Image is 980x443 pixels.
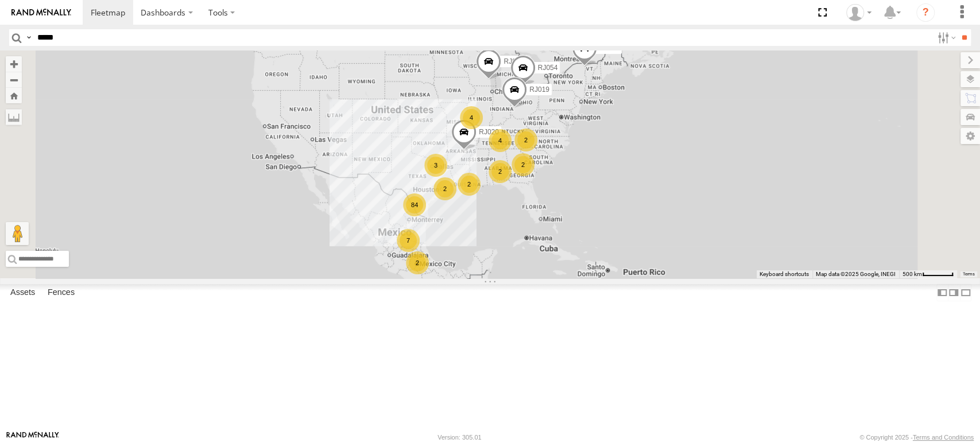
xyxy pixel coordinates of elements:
[599,44,619,52] span: RJ083
[6,109,22,125] label: Measure
[489,129,512,152] div: 4
[406,251,429,274] div: 2
[6,88,22,103] button: Zoom Home
[6,222,29,245] button: Drag Pegman onto the map to open Street View
[489,160,512,183] div: 2
[6,432,59,443] a: Visit our Website
[948,284,959,301] label: Dock Summary Table to the Right
[816,271,896,277] span: Map data ©2025 Google, INEGI
[916,3,935,22] i: ?
[403,193,426,216] div: 84
[42,285,80,301] label: Fences
[514,129,537,151] div: 2
[512,153,534,176] div: 2
[11,9,71,17] img: rand-logo.svg
[424,154,447,177] div: 3
[936,284,948,301] label: Dock Summary Table to the Left
[6,72,22,88] button: Zoom out
[433,177,456,200] div: 2
[24,29,33,46] label: Search Query
[529,86,549,94] span: RJ019
[842,4,876,21] div: CSR RAJO
[899,270,957,278] button: Map Scale: 500 km per 51 pixels
[960,284,971,301] label: Hide Summary Table
[479,128,499,136] span: RJ020
[537,64,557,72] span: RJ054
[960,128,980,144] label: Map Settings
[902,271,922,277] span: 500 km
[397,229,420,252] div: 7
[458,173,481,196] div: 2
[5,285,41,301] label: Assets
[760,270,809,278] button: Keyboard shortcuts
[503,57,524,65] span: RJ086
[963,272,975,277] a: Terms
[6,56,22,72] button: Zoom in
[437,434,481,441] div: Version: 305.01
[859,434,974,441] div: © Copyright 2025 -
[913,434,974,441] a: Terms and Conditions
[933,29,958,46] label: Search Filter Options
[460,106,483,129] div: 4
